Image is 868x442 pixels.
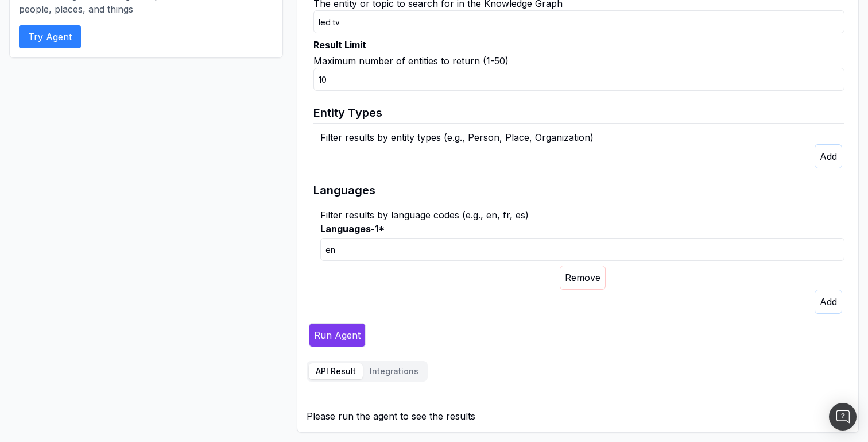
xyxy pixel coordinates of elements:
legend: Entity Types [313,95,844,124]
button: Run Agent [309,323,366,347]
button: Try Agent [19,25,81,48]
button: Integrations [363,363,425,379]
button: API Result [309,363,363,379]
button: Add [815,290,842,314]
div: Filter results by entity types (e.g., Person, Place, Organization) [320,130,844,144]
button: Remove [560,266,606,290]
div: Filter results by language codes (e.g., en, fr, es) [320,208,844,222]
div: Please run the agent to see the results [307,409,849,423]
button: Add [815,144,842,168]
label: Result Limit [313,38,844,52]
div: Open Intercom Messenger [829,403,857,431]
legend: Languages [313,173,844,201]
div: Maximum number of entities to return (1-50) [313,54,844,68]
label: Languages-1 [320,222,844,236]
